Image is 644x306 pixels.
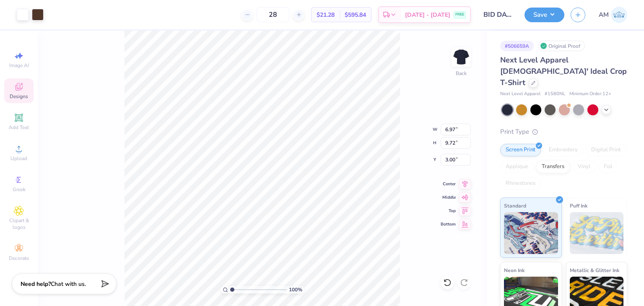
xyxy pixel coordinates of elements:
span: Puff Ink [570,201,587,210]
span: Image AI [9,62,29,69]
div: Original Proof [538,41,585,51]
span: Chat with us. [51,280,86,288]
span: # 1580NL [545,91,565,98]
span: Minimum Order: 12 + [569,91,611,98]
span: Middle [441,194,456,200]
span: [DATE] - [DATE] [405,10,450,19]
img: Back [453,49,470,65]
div: Transfers [536,161,570,173]
div: Rhinestones [500,177,541,190]
div: # 506659A [500,41,534,51]
a: AM [599,7,627,23]
div: Print Type [500,127,627,137]
span: Bottom [441,221,456,227]
span: Upload [10,155,27,162]
span: Greek [13,186,26,193]
span: 100 % [289,286,302,293]
img: Puff Ink [570,212,624,254]
span: $21.28 [317,10,335,19]
div: Screen Print [500,144,541,156]
img: Abhinav Mohan [611,7,627,23]
span: $595.84 [345,10,366,19]
span: AM [599,10,609,20]
span: Metallic & Glitter Ink [570,266,619,275]
span: Clipart & logos [4,217,34,231]
input: Untitled Design [477,6,518,23]
div: Digital Print [586,144,626,156]
span: Decorate [9,255,29,262]
span: Next Level Apparel [500,91,540,98]
span: Standard [504,201,526,210]
button: Save [525,8,564,22]
div: Back [456,70,467,77]
span: FREE [455,12,464,18]
span: Designs [10,93,28,100]
div: Embroidery [543,144,583,156]
input: – – [257,7,289,22]
div: Foil [598,161,618,173]
span: Add Text [9,124,29,131]
div: Vinyl [572,161,596,173]
span: Next Level Apparel [DEMOGRAPHIC_DATA]' Ideal Crop T-Shirt [500,55,627,88]
span: Neon Ink [504,266,525,275]
div: Applique [500,161,534,173]
img: Standard [504,212,558,254]
strong: Need help? [21,280,51,288]
span: Top [441,208,456,214]
span: Center [441,181,456,187]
